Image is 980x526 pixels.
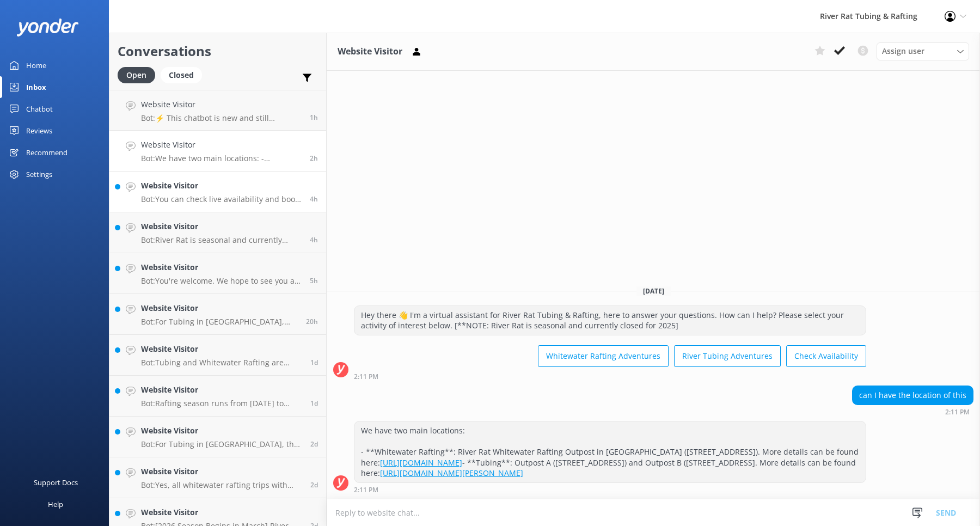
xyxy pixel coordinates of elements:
[853,386,973,405] div: can I have the location of this
[310,194,318,204] span: Sep 30 2025 10:34am (UTC -05:00) America/Cancun
[141,343,302,355] h4: Website Visitor
[118,67,155,83] div: Open
[538,345,669,367] button: Whitewater Rafting Adventures
[882,45,924,57] span: Assign user
[141,425,302,437] h4: Website Visitor
[636,286,671,296] span: [DATE]
[109,131,326,172] a: Website VisitorBot:We have two main locations: - **Whitewater Rafting**: River Rat Whitewater Raf...
[310,358,318,367] span: Sep 28 2025 09:18pm (UTC -05:00) America/Cancun
[109,172,326,212] a: Website VisitorBot:You can check live availability and book your tubing, rafting, packages, or gi...
[141,399,302,408] p: Bot: Rafting season runs from [DATE] to [DATE]. For the most accurate operating dates, you can vi...
[141,358,302,368] p: Bot: Tubing and Whitewater Rafting are currently closed for the season. Tubing will reopen in [DA...
[26,98,53,120] div: Chatbot
[852,408,973,415] div: Sep 30 2025 01:11pm (UTC -05:00) America/Cancun
[674,345,781,367] button: River Tubing Adventures
[141,99,302,111] h4: Website Visitor
[16,19,79,36] img: yonder-white-logo.png
[310,439,318,449] span: Sep 28 2025 02:38pm (UTC -05:00) America/Cancun
[141,154,302,163] p: Bot: We have two main locations: - **Whitewater Rafting**: River Rat Whitewater Rafting Outpost i...
[310,113,318,122] span: Sep 30 2025 01:50pm (UTC -05:00) America/Cancun
[109,253,326,294] a: Website VisitorBot:You're welcome. We hope to see you at River Rat Rubing & Rafting soon!5h
[109,335,326,376] a: Website VisitorBot:Tubing and Whitewater Rafting are currently closed for the season. Tubing will...
[118,69,161,81] a: Open
[380,468,523,478] a: [URL][DOMAIN_NAME][PERSON_NAME]
[141,506,302,518] h4: Website Visitor
[34,472,78,493] div: Support Docs
[161,67,202,83] div: Closed
[310,480,318,490] span: Sep 28 2025 12:13pm (UTC -05:00) America/Cancun
[141,139,302,151] h4: Website Visitor
[354,372,866,380] div: Sep 30 2025 01:11pm (UTC -05:00) America/Cancun
[141,113,302,123] p: Bot: ⚡ This chatbot is new and still learning. You're welcome to ask a new question and our autom...
[354,487,378,493] strong: 2:11 PM
[109,294,326,335] a: Website VisitorBot:For Tubing in [GEOGRAPHIC_DATA], the last tubing day of the season is [DATE], ...
[141,480,302,490] p: Bot: Yes, all whitewater rafting trips with River Rat Whitewater Rafting in [GEOGRAPHIC_DATA] are...
[141,466,302,478] h4: Website Visitor
[354,374,378,380] strong: 2:11 PM
[118,41,318,62] h2: Conversations
[141,261,302,273] h4: Website Visitor
[48,493,63,515] div: Help
[141,194,302,204] p: Bot: You can check live availability and book your tubing, rafting, packages, or gift certificate...
[26,120,52,142] div: Reviews
[109,417,326,457] a: Website VisitorBot:For Tubing in [GEOGRAPHIC_DATA], the last tubing day of the season is [DATE], ...
[109,376,326,417] a: Website VisitorBot:Rafting season runs from [DATE] to [DATE]. For the most accurate operating dat...
[141,317,298,327] p: Bot: For Tubing in [GEOGRAPHIC_DATA], the last tubing day of the season is [DATE], and they open ...
[161,69,207,81] a: Closed
[306,317,318,326] span: Sep 29 2025 06:45pm (UTC -05:00) America/Cancun
[109,90,326,131] a: Website VisitorBot:⚡ This chatbot is new and still learning. You're welcome to ask a new question...
[141,221,302,233] h4: Website Visitor
[141,302,298,314] h4: Website Visitor
[141,384,302,396] h4: Website Visitor
[26,163,52,185] div: Settings
[141,235,302,245] p: Bot: River Rat is seasonal and currently closed for 2025.
[877,42,969,60] div: Assign User
[26,54,46,76] div: Home
[26,76,46,98] div: Inbox
[786,345,866,367] button: Check Availability
[109,212,326,253] a: Website VisitorBot:River Rat is seasonal and currently closed for 2025.4h
[338,45,402,59] h3: Website Visitor
[26,142,68,163] div: Recommend
[109,457,326,498] a: Website VisitorBot:Yes, all whitewater rafting trips with River Rat Whitewater Rafting in [GEOGRA...
[141,439,302,449] p: Bot: For Tubing in [GEOGRAPHIC_DATA], the last tubing day of the season is [DATE], and it opens a...
[380,457,462,468] a: [URL][DOMAIN_NAME]
[945,409,970,415] strong: 2:11 PM
[354,486,866,493] div: Sep 30 2025 01:11pm (UTC -05:00) America/Cancun
[310,235,318,244] span: Sep 30 2025 10:30am (UTC -05:00) America/Cancun
[310,399,318,408] span: Sep 28 2025 05:00pm (UTC -05:00) America/Cancun
[354,421,866,482] div: We have two main locations: - **Whitewater Rafting**: River Rat Whitewater Rafting Outpost in [GE...
[141,276,302,286] p: Bot: You're welcome. We hope to see you at River Rat Rubing & Rafting soon!
[354,306,866,335] div: Hey there 👋 I'm a virtual assistant for River Rat Tubing & Rafting, here to answer your questions...
[310,154,318,163] span: Sep 30 2025 01:11pm (UTC -05:00) America/Cancun
[141,180,302,192] h4: Website Visitor
[310,276,318,285] span: Sep 30 2025 10:05am (UTC -05:00) America/Cancun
